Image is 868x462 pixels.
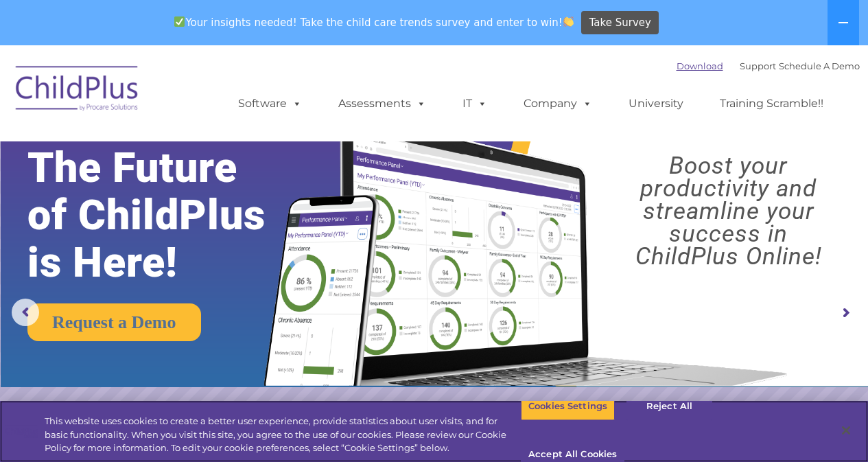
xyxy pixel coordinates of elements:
[626,392,712,421] button: Reject All
[831,415,861,446] button: Close
[191,91,233,101] span: Last name
[589,11,651,35] span: Take Survey
[740,60,776,71] a: Support
[449,90,501,117] a: IT
[174,16,185,27] img: ✅
[27,303,201,341] a: Request a Demo
[27,144,305,286] rs-layer: The Future of ChildPlus is Here!
[615,90,697,117] a: University
[9,56,146,125] img: ChildPlus by Procare Solutions
[521,392,615,421] button: Cookies Settings
[600,154,857,268] rs-layer: Boost your productivity and streamline your success in ChildPlus Online!
[563,16,574,27] img: 👏
[677,60,860,71] font: |
[510,90,606,117] a: Company
[581,11,659,35] a: Take Survey
[677,60,723,71] a: Download
[706,90,837,117] a: Training Scramble!!
[45,415,521,455] div: This website uses cookies to create a better user experience, provide statistics about user visit...
[191,147,249,157] span: Phone number
[169,9,580,36] span: Your insights needed! Take the child care trends survey and enter to win!
[325,90,440,117] a: Assessments
[779,60,860,71] a: Schedule A Demo
[224,90,316,117] a: Software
